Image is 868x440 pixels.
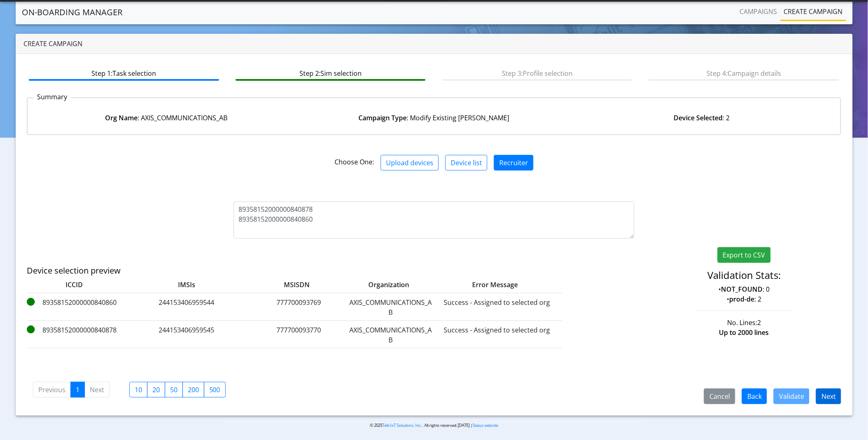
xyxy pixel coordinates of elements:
[718,247,771,263] button: Export to CSV
[641,318,847,328] div: No. Lines:
[252,280,330,290] label: MSISDN
[333,280,416,290] label: Organization
[816,389,841,404] button: Next
[34,92,71,102] p: Summary
[674,113,723,122] strong: Device Selected
[721,285,763,294] strong: NOT_FOUND
[182,382,204,398] label: 200
[419,280,543,290] label: Error Message
[473,423,498,428] a: Status website
[435,325,559,345] label: Success - Assigned to selected org
[27,297,122,317] label: 89358152000000840860
[494,155,533,171] button: Recruiter
[125,297,248,317] label: 244153406959544
[236,65,426,81] btn: Step 2: Sim selection
[27,280,122,290] label: ICCID
[300,113,568,123] div: : Modify Existing [PERSON_NAME]
[16,34,853,54] div: Create campaign
[125,280,248,290] label: IMSIs
[737,3,781,20] a: Campaigns
[774,389,810,404] button: Validate
[223,422,645,428] p: © 2025 . All rights reserved.[DATE] |
[757,318,761,327] span: 2
[165,382,183,398] label: 50
[781,3,846,20] a: Create campaign
[742,389,767,404] button: Back
[647,294,841,304] p: • : 2
[27,325,122,345] label: 89358152000000840878
[442,65,633,81] btn: Step 3: Profile selection
[350,325,432,345] label: AXIS_COMMUNICATIONS_AB
[649,65,839,81] btn: Step 4: Campaign details
[29,65,219,81] btn: Step 1: Task selection
[381,155,439,171] button: Upload devices
[105,113,138,122] strong: Org Name
[129,382,147,398] label: 10
[359,113,407,122] strong: Campaign Type
[27,266,570,276] h5: Device selection preview
[33,113,300,123] div: : AXIS_COMMUNICATIONS_AB
[335,157,374,166] span: Choose One:
[70,382,85,398] a: 1
[252,297,346,317] label: 777700093769
[445,155,487,171] button: Device list
[435,297,559,317] label: Success - Assigned to selected org
[147,382,165,398] label: 20
[647,269,841,281] h4: Validation Stats:
[350,297,432,317] label: AXIS_COMMUNICATIONS_AB
[729,295,754,304] strong: prod-de
[382,423,422,428] a: Telit IoT Solutions, Inc.
[22,4,123,21] a: On-Boarding Manager
[125,325,248,345] label: 244153406959545
[204,382,226,398] label: 500
[647,284,841,294] p: • : 0
[704,389,735,404] button: Cancel
[641,328,847,337] div: Up to 2000 lines
[568,113,835,123] div: : 2
[252,325,346,345] label: 777700093770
